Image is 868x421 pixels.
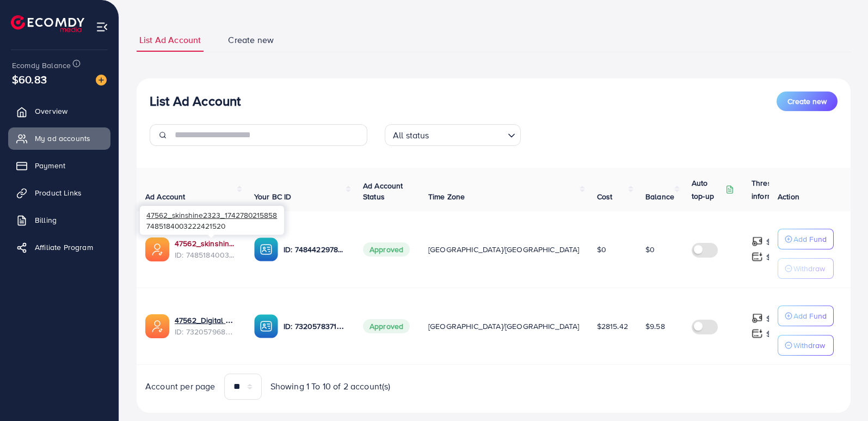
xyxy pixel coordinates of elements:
span: Affiliate Program [35,242,93,253]
span: $2815.42 [597,321,628,332]
img: top-up amount [752,328,763,339]
span: Your BC ID [254,191,292,202]
a: 47562_Digital Life_1704455289827 [175,315,237,326]
span: Cost [597,191,613,202]
button: Withdraw [778,258,834,279]
span: ID: 7320579682615738370 [175,326,237,337]
p: Threshold information [752,176,805,203]
a: 47562_skinshine2323_1742780215858 [175,238,237,249]
div: Search for option [385,124,521,146]
img: ic-ba-acc.ded83a64.svg [254,314,278,338]
span: Product Links [35,187,82,198]
span: [GEOGRAPHIC_DATA]/[GEOGRAPHIC_DATA] [428,321,580,332]
img: ic-ads-acc.e4c84228.svg [145,237,169,261]
span: Ad Account Status [363,180,403,202]
span: $0 [597,244,606,255]
p: $ 20 [766,312,783,325]
p: $ --- [766,235,780,248]
a: Billing [8,209,110,231]
p: ID: 7320578371040411649 [284,320,346,333]
span: $0 [645,244,655,255]
button: Withdraw [778,335,834,356]
p: Auto top-up [692,176,723,203]
input: Search for option [433,125,503,143]
span: Ad Account [145,191,186,202]
h3: List Ad Account [150,93,241,109]
div: <span class='underline'>47562_Digital Life_1704455289827</span></br>7320579682615738370 [175,315,237,337]
span: Approved [363,319,410,333]
img: ic-ads-acc.e4c84228.svg [145,314,169,338]
span: Account per page [145,380,216,393]
img: top-up amount [752,236,763,247]
span: List Ad Account [139,34,201,46]
a: Affiliate Program [8,236,110,258]
p: Withdraw [793,339,825,352]
span: Time Zone [428,191,465,202]
span: Billing [35,215,57,225]
img: top-up amount [752,251,763,263]
span: Payment [35,160,65,171]
span: Ecomdy Balance [12,60,71,71]
img: menu [96,21,108,33]
span: My ad accounts [35,133,90,144]
p: $ --- [766,251,780,264]
img: ic-ba-acc.ded83a64.svg [254,237,278,261]
p: Add Fund [793,309,827,322]
span: Create new [228,34,274,46]
a: My ad accounts [8,127,110,149]
span: $9.58 [645,321,665,332]
button: Create new [777,91,838,111]
p: ID: 7484422978257109008 [284,243,346,256]
button: Add Fund [778,229,834,249]
span: Approved [363,242,410,257]
span: $60.83 [12,71,47,87]
span: Showing 1 To 10 of 2 account(s) [270,380,391,393]
div: 7485184003222421520 [140,206,284,235]
span: All status [391,127,432,143]
span: 47562_skinshine2323_1742780215858 [146,210,277,220]
img: top-up amount [752,313,763,324]
span: Create new [787,96,827,107]
a: Overview [8,100,110,122]
span: Overview [35,106,67,117]
a: Payment [8,155,110,176]
span: ID: 7485184003222421520 [175,249,237,260]
p: Withdraw [793,262,825,275]
span: Action [778,191,799,202]
img: image [96,75,107,86]
a: Product Links [8,182,110,204]
p: Add Fund [793,233,827,246]
img: logo [11,15,84,32]
span: Balance [645,191,674,202]
p: $ 50 [766,327,783,340]
button: Add Fund [778,306,834,326]
iframe: Chat [822,372,860,413]
span: [GEOGRAPHIC_DATA]/[GEOGRAPHIC_DATA] [428,244,580,255]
